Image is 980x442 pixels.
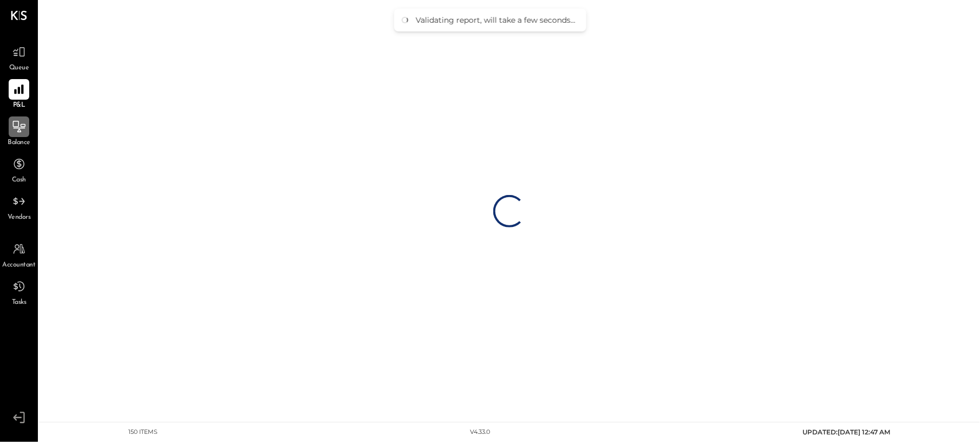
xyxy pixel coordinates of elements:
span: Queue [9,63,29,73]
span: UPDATED: [DATE] 12:47 AM [803,428,891,436]
span: Accountant [3,261,36,270]
a: P&L [1,79,37,110]
span: Balance [8,138,30,148]
span: Tasks [12,298,27,308]
div: 150 items [128,428,158,437]
a: Accountant [1,239,37,270]
a: Balance [1,116,37,148]
div: Validating report, will take a few seconds... [416,15,576,25]
span: Cash [12,175,26,185]
span: P&L [13,101,25,110]
a: Cash [1,154,37,185]
a: Tasks [1,276,37,308]
span: Vendors [8,213,31,223]
a: Queue [1,42,37,73]
a: Vendors [1,191,37,223]
div: v 4.33.0 [471,428,491,437]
